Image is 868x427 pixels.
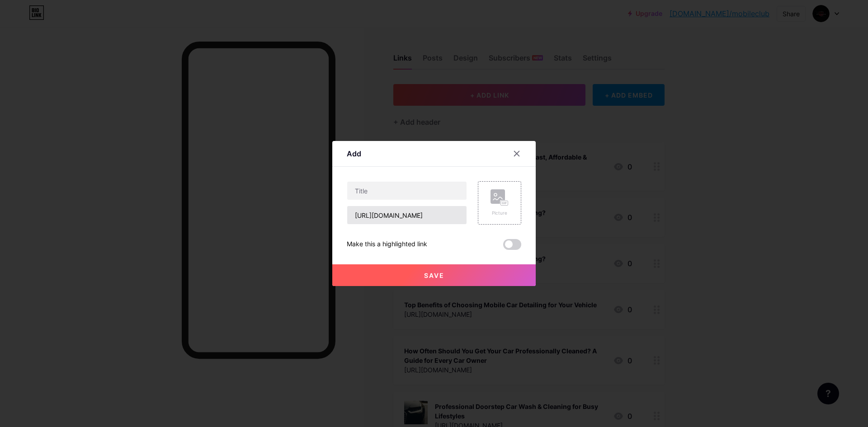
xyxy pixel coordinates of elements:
div: Make this a highlighted link [347,239,427,250]
div: Picture [491,210,509,216]
input: Title [347,182,467,200]
span: Save [424,272,444,279]
div: Add [347,148,361,159]
button: Save [332,264,536,286]
input: URL [347,206,467,224]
